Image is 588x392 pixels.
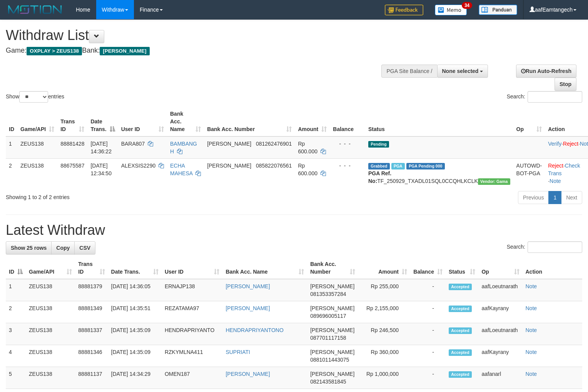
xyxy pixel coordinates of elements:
[365,107,513,136] th: Status
[561,191,582,204] a: Next
[516,65,576,78] a: Run Auto-Refresh
[449,327,472,334] span: Accepted
[17,136,57,159] td: ZEUS138
[6,136,17,159] td: 1
[310,371,354,377] span: [PERSON_NAME]
[523,257,583,279] th: Action
[449,306,472,312] span: Accepted
[17,107,57,136] th: Game/API: activate to sort column ascending
[6,190,239,201] div: Showing 1 to 2 of 2 entries
[478,367,522,389] td: aafanarl
[478,257,522,279] th: Op: activate to sort column ascending
[310,357,349,363] span: Copy 0881011443075 to clipboard
[26,257,75,279] th: Game/API: activate to sort column ascending
[526,327,537,333] a: Note
[526,305,537,311] a: Note
[507,91,582,103] label: Search:
[526,283,537,289] a: Note
[449,284,472,290] span: Accepted
[6,367,26,389] td: 5
[333,162,362,169] div: - - -
[6,28,384,43] h1: Withdraw List
[368,163,390,169] span: Grabbed
[410,279,446,301] td: -
[298,141,317,154] span: Rp 600.000
[100,47,149,55] span: [PERSON_NAME]
[410,257,446,279] th: Balance: activate to sort column ascending
[310,327,354,333] span: [PERSON_NAME]
[478,301,522,323] td: aafKayrany
[406,163,445,169] span: PGA Pending
[563,141,578,147] a: Reject
[298,163,317,176] span: Rp 600.000
[548,163,563,169] a: Reject
[548,191,561,204] a: 1
[26,323,75,345] td: ZEUS138
[6,345,26,367] td: 4
[295,107,330,136] th: Amount: activate to sort column ascending
[462,2,472,9] span: 34
[358,367,410,389] td: Rp 1,000,000
[478,345,522,367] td: aafKayrany
[75,323,108,345] td: 88881337
[310,349,354,355] span: [PERSON_NAME]
[56,245,70,251] span: Copy
[226,305,270,311] a: [PERSON_NAME]
[121,163,156,169] span: ALEXSIS2290
[162,367,223,389] td: OMEN187
[6,107,17,136] th: ID
[51,241,75,254] a: Copy
[548,141,561,147] a: Verify
[358,279,410,301] td: Rp 255,000
[26,345,75,367] td: ZEUS138
[449,371,472,378] span: Accepted
[513,107,545,136] th: Op: activate to sort column ascending
[310,283,354,289] span: [PERSON_NAME]
[57,107,87,136] th: Trans ID: activate to sort column ascending
[358,345,410,367] td: Rp 360,000
[410,301,446,323] td: -
[358,257,410,279] th: Amount: activate to sort column ascending
[6,223,582,238] h1: Latest Withdraw
[333,140,362,148] div: - - -
[207,141,251,147] span: [PERSON_NAME]
[478,323,522,345] td: aafLoeutnarath
[6,241,52,254] a: Show 25 rows
[478,279,522,301] td: aafLoeutnarath
[162,301,223,323] td: REZATAMA97
[162,345,223,367] td: RZKYMLNA411
[513,158,545,188] td: AUTOWD-BOT-PGA
[548,163,580,176] a: Check Trans
[6,279,26,301] td: 1
[19,91,48,103] select: Showentries
[368,170,391,184] b: PGA Ref. No:
[526,371,537,377] a: Note
[90,163,112,176] span: [DATE] 12:34:50
[435,5,467,15] img: Button%20Memo.svg
[75,301,108,323] td: 88881349
[385,5,423,15] img: Feedback.jpg
[6,158,17,188] td: 2
[555,78,576,91] a: Stop
[449,349,472,356] span: Accepted
[330,107,365,136] th: Balance
[74,241,95,254] a: CSV
[170,141,197,154] a: BAMBANG H
[310,335,346,341] span: Copy 087701117158 to clipboard
[307,257,358,279] th: Bank Acc. Number: activate to sort column ascending
[26,367,75,389] td: ZEUS138
[6,301,26,323] td: 2
[528,241,582,253] input: Search:
[6,4,64,15] img: MOTION_logo.png
[6,257,26,279] th: ID: activate to sort column descending
[518,191,549,204] a: Previous
[108,323,162,345] td: [DATE] 14:35:09
[79,245,90,251] span: CSV
[310,291,346,297] span: Copy 081353357284 to clipboard
[478,178,510,185] span: Vendor URL: https://trx31.1velocity.biz
[207,163,251,169] span: [PERSON_NAME]
[204,107,295,136] th: Bank Acc. Number: activate to sort column ascending
[310,379,346,385] span: Copy 082143581845 to clipboard
[410,367,446,389] td: -
[108,345,162,367] td: [DATE] 14:35:09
